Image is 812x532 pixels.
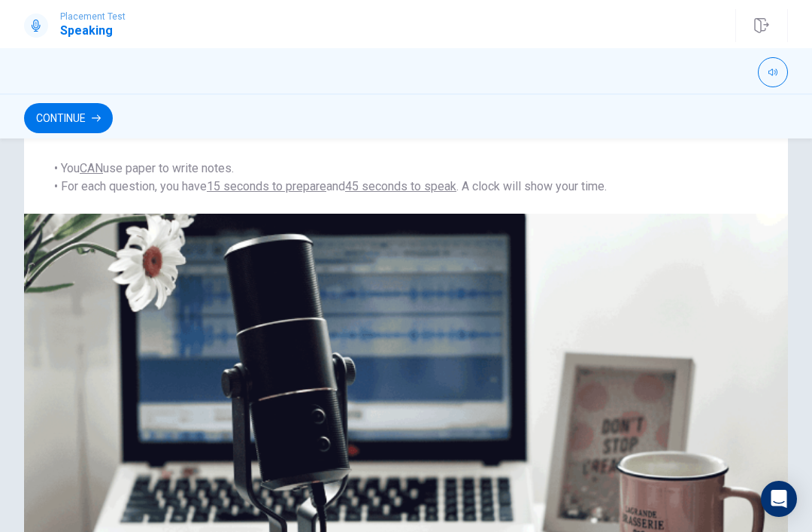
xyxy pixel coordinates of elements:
button: Continue [24,103,113,133]
h1: Speaking [60,22,126,40]
div: Open Intercom Messenger [761,481,797,517]
u: 45 seconds to speak [345,179,456,193]
u: 15 seconds to prepare [207,179,326,193]
u: CAN [80,161,103,175]
span: Placement Test [60,11,126,22]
